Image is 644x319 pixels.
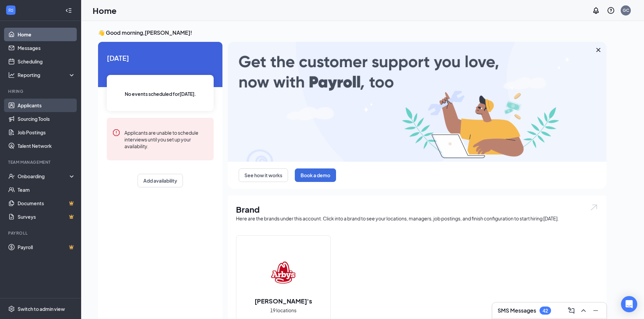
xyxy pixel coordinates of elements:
a: Sourcing Tools [18,112,75,126]
svg: Collapse [65,7,72,14]
img: open.6027fd2a22e1237b5b06.svg [590,204,598,211]
h1: Home [93,5,117,16]
div: Applicants are unable to schedule interviews until you set up your availability. [124,129,208,150]
div: Switch to admin view [18,305,65,312]
button: See how it works [239,168,288,182]
button: ChevronUp [578,305,589,316]
svg: ComposeMessage [567,307,575,315]
h3: 👋 Good morning, [PERSON_NAME] ! [98,29,606,36]
a: Job Postings [18,126,75,139]
svg: WorkstreamLogo [7,7,14,14]
div: Open Intercom Messenger [621,296,637,312]
button: Minimize [590,305,601,316]
button: Book a demo [295,168,336,182]
svg: Minimize [592,307,600,315]
div: Onboarding [18,173,70,180]
a: Talent Network [18,139,75,153]
a: Home [18,28,75,41]
div: GC [623,7,629,13]
div: Here are the brands under this account. Click into a brand to see your locations, managers, job p... [236,215,598,222]
a: Team [18,183,75,196]
svg: Notifications [592,6,600,15]
h3: SMS Messages [498,307,536,314]
svg: Cross [594,46,602,54]
div: Payroll [8,230,74,236]
img: Arby's [262,251,305,294]
a: PayrollCrown [18,240,75,254]
a: SurveysCrown [18,210,75,223]
span: 19 locations [270,307,296,314]
div: Hiring [8,88,74,94]
span: No events scheduled for [DATE] . [125,90,196,98]
button: ComposeMessage [566,305,577,316]
a: Messages [18,41,75,55]
svg: QuestionInfo [607,6,615,15]
div: 42 [543,308,548,314]
svg: ChevronUp [579,307,588,315]
svg: UserCheck [8,173,15,180]
button: Add availability [138,174,183,187]
a: Applicants [18,99,75,112]
div: Reporting [18,72,76,78]
span: [DATE] [107,53,214,63]
h1: Brand [236,204,598,215]
svg: Analysis [8,72,15,78]
a: DocumentsCrown [18,196,75,210]
svg: Settings [8,305,15,312]
a: Scheduling [18,55,75,68]
img: payroll-large.gif [228,42,606,162]
div: Team Management [8,159,74,165]
svg: Error [112,129,120,137]
h2: [PERSON_NAME]'s [248,297,319,305]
